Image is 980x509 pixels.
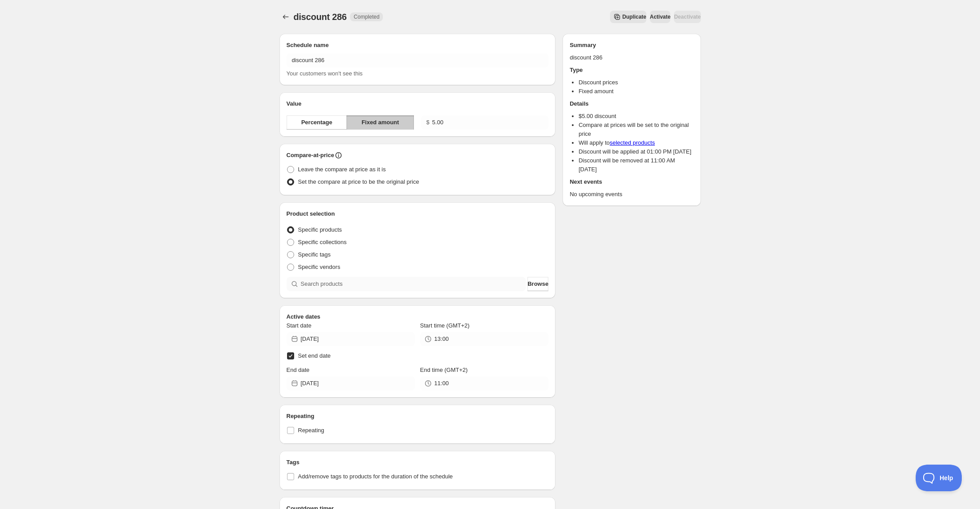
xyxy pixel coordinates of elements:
li: Discount will be applied at 01:00 PM [DATE] [579,147,693,156]
h2: Schedule name [287,41,549,50]
li: Will apply to [579,138,693,147]
span: Leave the compare at price as it is [298,166,386,173]
li: Fixed amount [579,87,693,96]
h2: Active dates [287,312,549,321]
span: Completed [354,13,379,20]
span: Duplicate [622,13,646,20]
h2: Summary [570,41,693,50]
span: Set end date [298,352,331,359]
span: Fixed amount [362,118,399,127]
span: Add/remove tags to products for the duration of the schedule [298,473,453,480]
h2: Product selection [287,209,549,218]
button: Activate [650,11,671,23]
button: Fixed amount [346,115,413,130]
span: Repeating [298,427,324,434]
span: Percentage [301,118,332,127]
h2: Next events [570,178,693,186]
button: Schedules [279,11,292,23]
li: $ 5.00 discount [579,112,693,121]
p: No upcoming events [570,190,693,199]
span: Specific collections [298,239,347,245]
span: Start time (GMT+2) [420,322,470,329]
p: discount 286 [570,53,693,62]
h2: Repeating [287,412,549,421]
span: discount 286 [294,12,347,22]
h2: Type [570,66,693,75]
span: End date [287,367,310,373]
h2: Tags [287,458,549,467]
span: Specific tags [298,251,331,258]
span: Specific products [298,226,342,233]
h2: Compare-at-price [287,151,335,160]
span: Specific vendors [298,264,340,270]
span: Your customers won't see this [287,70,363,77]
li: Compare at prices will be set to the original price [579,121,693,138]
span: $ [426,119,429,126]
span: End time (GMT+2) [420,367,468,373]
input: Search products [301,277,526,291]
span: Activate [650,13,671,20]
button: Browse [527,277,548,291]
li: Discount will be removed at 11:00 AM [DATE] [579,156,693,174]
a: selected products [610,139,655,146]
button: Secondary action label [610,11,646,23]
button: Percentage [287,115,347,130]
li: Discount prices [579,78,693,87]
iframe: Toggle Customer Support [916,465,962,491]
h2: Value [287,99,549,108]
h2: Details [570,99,693,108]
span: Start date [287,322,311,329]
span: Set the compare at price to be the original price [298,178,419,185]
span: Browse [527,280,548,288]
